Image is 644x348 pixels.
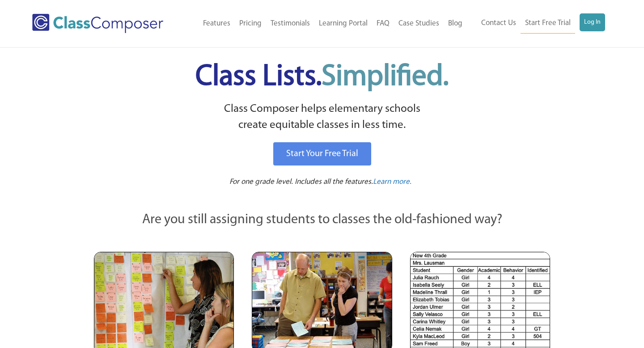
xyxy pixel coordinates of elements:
[477,13,521,33] a: Contact Us
[467,13,605,34] nav: Header Menu
[372,14,394,34] a: FAQ
[521,13,575,34] a: Start Free Trial
[273,142,371,166] a: Start Your Free Trial
[235,14,266,34] a: Pricing
[266,14,314,34] a: Testimonials
[444,14,467,34] a: Blog
[184,14,467,34] nav: Header Menu
[373,178,411,186] span: Learn more.
[94,210,550,230] p: Are you still assigning students to classes the old-fashioned way?
[199,14,235,34] a: Features
[195,63,449,92] span: Class Lists.
[32,14,163,33] img: Class Composer
[373,177,411,188] a: Learn more.
[229,178,373,186] span: For one grade level. Includes all the features.
[322,63,449,92] span: Simplified.
[286,149,358,158] span: Start Your Free Trial
[93,101,551,134] p: Class Composer helps elementary schools create equitable classes in less time.
[394,14,444,34] a: Case Studies
[580,13,605,31] a: Log In
[314,14,372,34] a: Learning Portal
